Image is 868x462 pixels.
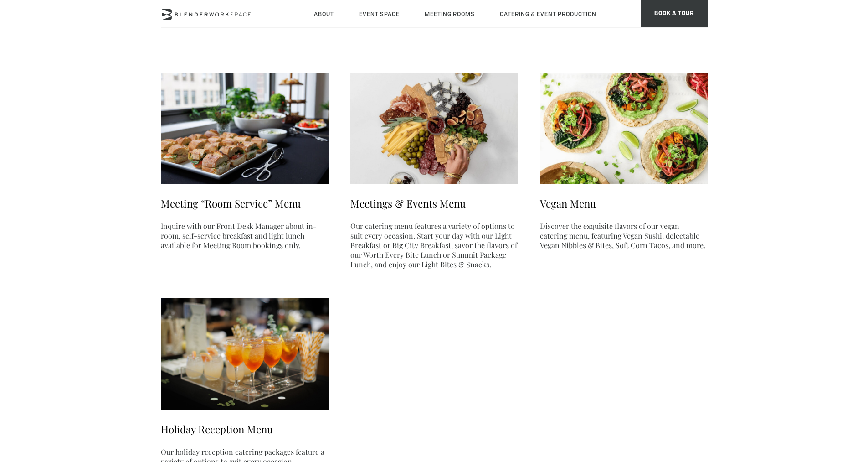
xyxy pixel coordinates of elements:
[350,197,466,210] a: Meetings & Events Menu
[161,422,273,436] a: Holiday Reception Menu
[540,197,596,210] a: Vegan Menu
[540,221,708,250] p: Discover the exquisite flavors of our vegan catering menu, featuring Vegan Sushi, delectable Vega...
[161,197,301,210] a: Meeting “Room Service” Menu
[704,334,868,462] iframe: Chat Widget
[161,221,329,250] p: Inquire with our Front Desk Manager about in-room, self-service breakfast and light lunch availab...
[350,221,518,269] p: Our catering menu features a variety of options to suit every occasion. Start your day with our L...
